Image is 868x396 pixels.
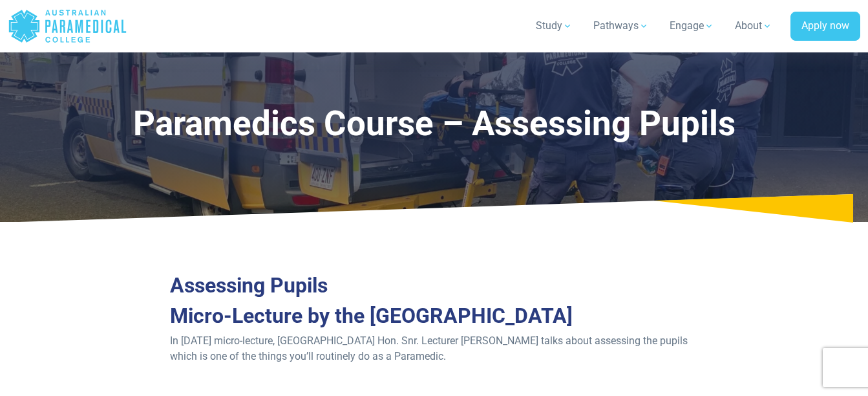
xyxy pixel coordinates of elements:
[727,8,780,44] a: About
[586,8,657,44] a: Pathways
[8,5,127,47] a: Australian Paramedical College
[170,303,573,328] span: Micro-Lecture by the [GEOGRAPHIC_DATA]
[114,104,754,144] h1: Paramedics Course – Assessing Pupils
[662,8,722,44] a: Engage
[170,273,328,298] span: Assessing Pupils
[790,12,860,41] a: Apply now
[528,8,580,44] a: Study
[170,333,698,364] p: In [DATE] micro-lecture, [GEOGRAPHIC_DATA] Hon. Snr. Lecturer [PERSON_NAME] talks about assessing...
